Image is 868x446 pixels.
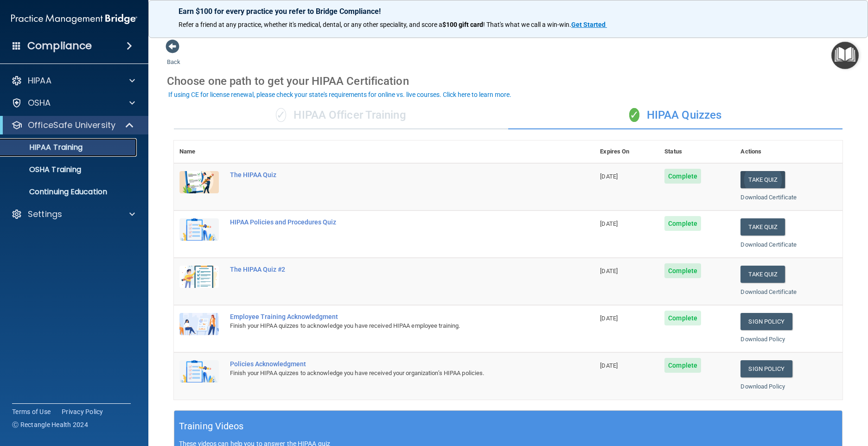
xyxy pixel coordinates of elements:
p: OSHA Training [6,165,81,174]
p: Earn $100 for every practice you refer to Bridge Compliance! [179,7,838,16]
span: Complete [664,169,701,184]
div: The HIPAA Quiz [230,171,548,178]
div: The HIPAA Quiz #2 [230,266,548,273]
a: Download Policy [740,336,785,343]
div: Finish your HIPAA quizzes to acknowledge you have received HIPAA employee training. [230,320,548,331]
a: Download Policy [740,383,785,390]
a: HIPAA [11,75,135,86]
strong: Get Started [571,21,606,28]
th: Expires On [594,140,659,163]
a: Privacy Policy [62,407,103,416]
div: HIPAA Officer Training [174,102,508,129]
p: OSHA [28,97,51,108]
a: Download Certificate [740,241,797,248]
button: Take Quiz [740,171,785,188]
div: HIPAA Policies and Procedures Quiz [230,218,548,226]
span: [DATE] [600,173,618,180]
h4: Compliance [27,39,92,52]
a: Download Certificate [740,194,797,201]
span: [DATE] [600,220,618,227]
button: Take Quiz [740,266,785,283]
p: OfficeSafe University [28,120,115,131]
button: Open Resource Center [831,42,859,69]
th: Name [174,140,224,163]
a: Sign Policy [740,313,792,330]
a: Get Started [571,21,607,28]
a: Settings [11,209,135,220]
p: Settings [28,209,62,220]
div: HIPAA Quizzes [508,102,842,129]
span: [DATE] [600,315,618,322]
span: Complete [664,311,701,325]
span: [DATE] [600,362,618,369]
span: ✓ [629,108,639,122]
th: Status [659,140,735,163]
img: PMB logo [11,10,137,28]
div: Choose one path to get your HIPAA Certification [167,68,849,95]
span: ! That's what we call a win-win. [483,21,571,28]
div: Policies Acknowledgment [230,360,548,368]
a: Sign Policy [740,360,792,377]
span: Complete [664,358,701,373]
button: Take Quiz [740,218,785,236]
a: Download Certificate [740,288,797,295]
span: Complete [664,263,701,278]
span: Ⓒ Rectangle Health 2024 [12,420,88,429]
div: Employee Training Acknowledgment [230,313,548,320]
div: If using CE for license renewal, please check your state's requirements for online vs. live cours... [168,91,511,98]
a: OfficeSafe University [11,120,134,131]
strong: $100 gift card [442,21,483,28]
span: Complete [664,216,701,231]
a: OSHA [11,97,135,108]
span: Refer a friend at any practice, whether it's medical, dental, or any other speciality, and score a [179,21,442,28]
p: HIPAA Training [6,143,83,152]
span: [DATE] [600,268,618,274]
a: Terms of Use [12,407,51,416]
th: Actions [735,140,842,163]
span: ✓ [276,108,286,122]
div: Finish your HIPAA quizzes to acknowledge you have received your organization’s HIPAA policies. [230,368,548,379]
button: If using CE for license renewal, please check your state's requirements for online vs. live cours... [167,90,513,99]
p: HIPAA [28,75,51,86]
h5: Training Videos [179,418,244,434]
a: Back [167,47,180,65]
p: Continuing Education [6,187,133,197]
